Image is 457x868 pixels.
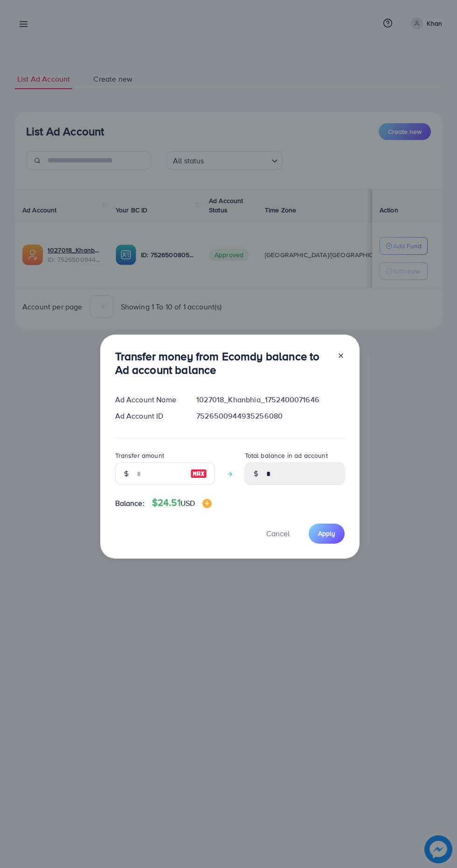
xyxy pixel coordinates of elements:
[180,498,195,508] span: USD
[318,529,335,538] span: Apply
[115,451,164,460] label: Transfer amount
[108,394,189,405] div: Ad Account Name
[115,498,145,509] span: Balance:
[108,411,189,421] div: Ad Account ID
[115,350,330,377] h3: Transfer money from Ecomdy balance to Ad account balance
[202,499,212,508] img: image
[309,524,345,544] button: Apply
[152,497,212,509] h4: $24.51
[245,451,328,460] label: Total balance in ad account
[266,528,290,539] span: Cancel
[190,468,207,479] img: image
[189,394,352,405] div: 1027018_Khanbhia_1752400071646
[255,524,301,544] button: Cancel
[189,411,352,421] div: 7526500944935256080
